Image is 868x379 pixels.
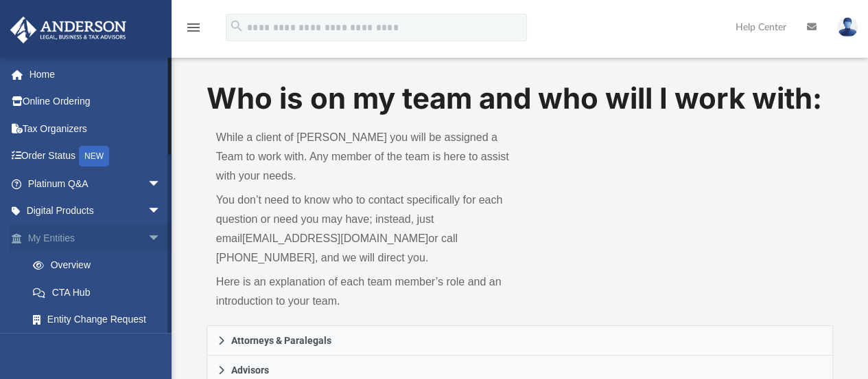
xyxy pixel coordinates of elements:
a: Overview [19,252,182,279]
span: Attorneys & Paralegals [231,336,331,345]
a: Attorneys & Paralegals [207,325,834,356]
p: While a client of [PERSON_NAME] you will be assigned a Team to work with. Any member of the team ... [216,128,511,186]
a: CTA Hub [19,279,182,306]
a: My Entitiesarrow_drop_down [10,224,182,252]
a: Tax Organizers [10,115,182,142]
span: Advisors [231,365,269,375]
a: Online Ordering [10,88,182,116]
p: You don’t need to know who to contact specifically for each question or need you may have; instea... [216,191,511,268]
i: menu [185,19,202,36]
span: arrow_drop_down [148,224,175,252]
a: [EMAIL_ADDRESS][DOMAIN_NAME] [242,232,428,244]
a: Platinum Q&Aarrow_drop_down [10,170,182,197]
i: search [229,19,244,34]
a: Order StatusNEW [10,142,182,171]
a: Home [10,61,182,88]
a: Digital Productsarrow_drop_down [10,197,182,225]
a: menu [185,26,202,36]
img: Anderson Advisors Platinum Portal [6,17,130,43]
a: Entity Change Request [19,306,182,334]
span: arrow_drop_down [148,170,175,198]
p: Here is an explanation of each team member’s role and an introduction to your team. [216,272,511,311]
h1: Who is on my team and who will I work with: [207,78,834,119]
span: arrow_drop_down [148,197,175,226]
img: User Pic [837,17,858,37]
div: NEW [79,146,109,166]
